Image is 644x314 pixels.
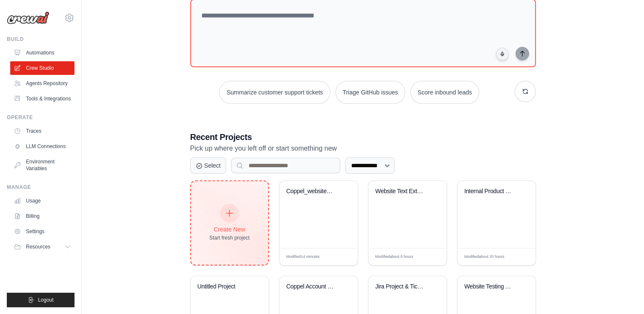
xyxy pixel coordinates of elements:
[410,81,479,104] button: Score inbound leads
[464,283,516,291] div: Website Testing Automation - First Lines Extractor
[286,188,338,195] div: Coppel_website_text_PV
[209,225,250,234] div: Create New
[10,92,74,106] a: Tools & Integrations
[219,81,330,104] button: Summarize customer support tickets
[10,140,74,153] a: LLM Connections
[10,155,74,175] a: Environment Variables
[197,283,249,291] div: Untitled Project
[496,48,509,60] button: Click to speak your automation idea
[286,254,320,260] span: Modified 14 minutes
[375,283,427,291] div: Jira Project & Ticket Creation
[10,77,74,90] a: Agents Repository
[190,143,536,154] p: Pick up where you left off or start something new
[10,209,74,223] a: Billing
[7,184,74,191] div: Manage
[515,81,536,102] button: Get new suggestions
[10,240,74,254] button: Resources
[10,46,74,60] a: Automations
[10,225,74,238] a: Settings
[464,188,516,195] div: Internal Product Data Extractor
[26,243,50,250] span: Resources
[190,157,226,174] button: Select
[10,194,74,208] a: Usage
[515,254,522,260] span: Edit
[209,234,250,241] div: Start fresh project
[375,188,427,195] div: Website Text Extractor
[337,254,344,260] span: Edit
[7,36,74,43] div: Build
[286,283,338,291] div: Coppel Account Email Extractor
[464,254,504,260] span: Modified about 20 hours
[7,293,74,307] button: Logout
[335,81,405,104] button: Triage GitHub issues
[7,11,49,24] img: Logo
[38,297,54,303] span: Logout
[375,254,413,260] span: Modified about 9 hours
[10,61,74,75] a: Crew Studio
[7,114,74,121] div: Operate
[10,124,74,138] a: Traces
[190,131,536,143] h3: Recent Projects
[426,254,433,260] span: Edit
